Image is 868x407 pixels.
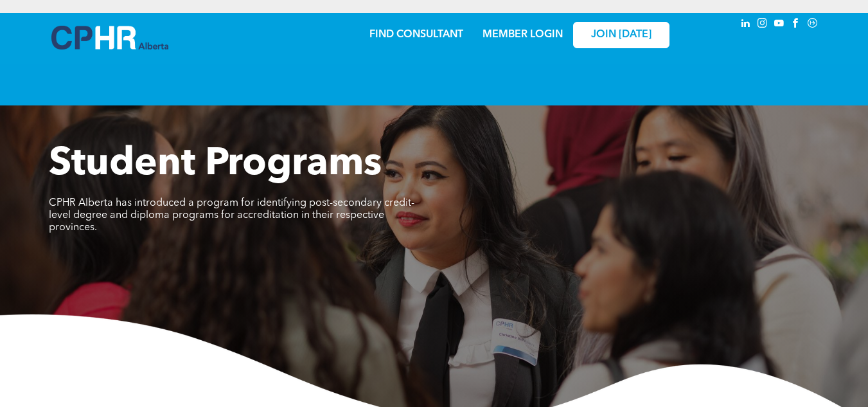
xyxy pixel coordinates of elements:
img: A blue and white logo for cp alberta [51,26,168,50]
a: Social network [806,16,820,33]
a: MEMBER LOGIN [483,30,563,40]
a: youtube [772,16,786,33]
a: facebook [789,16,803,33]
span: JOIN [DATE] [591,29,651,41]
a: JOIN [DATE] [573,22,669,48]
span: CPHR Alberta has introduced a program for identifying post-secondary credit-level degree and dipl... [49,198,414,233]
span: Student Programs [49,145,382,184]
a: linkedin [739,16,753,33]
a: instagram [756,16,770,33]
a: FIND CONSULTANT [369,30,463,40]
